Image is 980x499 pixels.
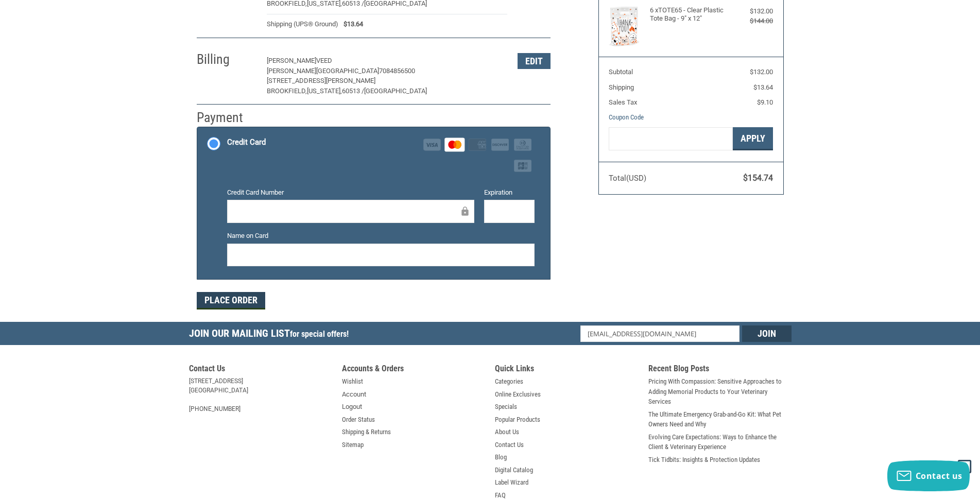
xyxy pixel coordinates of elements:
span: $13.64 [753,83,773,91]
h5: Recent Blog Posts [648,364,792,376]
h2: Billing [197,51,257,68]
h5: Contact Us [189,364,332,376]
address: [STREET_ADDRESS] [GEOGRAPHIC_DATA] [PHONE_NUMBER] [189,376,332,414]
input: Email [580,325,740,342]
a: Pricing With Compassion: Sensitive Approaches to Adding Memorial Products to Your Veterinary Serv... [648,376,792,407]
span: Shipping (UPS® Ground) [267,19,338,29]
span: Sales Tax [609,98,637,106]
div: Credit Card [227,134,266,151]
span: Veed [316,57,332,64]
a: Coupon Code [609,113,644,121]
a: Evolving Care Expectations: Ways to Enhance the Client & Veterinary Experience [648,432,792,452]
span: [STREET_ADDRESS][PERSON_NAME] [267,77,375,84]
span: Contact us [916,470,962,481]
a: Digital Catalog [495,465,533,475]
input: Join [742,325,792,342]
span: [PERSON_NAME][GEOGRAPHIC_DATA] [267,67,379,75]
span: [US_STATE], [307,87,342,95]
h5: Join Our Mailing List [189,322,354,348]
a: About Us [495,427,519,437]
a: Wishlist [342,376,363,387]
span: 7084856500 [379,67,415,75]
label: Expiration [484,187,535,198]
h4: 6 x TOTE65 - Clear Plastic Tote Bag - 9" x 12" [650,6,730,23]
span: 60513 / [342,87,364,95]
span: [PERSON_NAME] [267,57,316,64]
span: $9.10 [757,98,773,106]
span: $132.00 [750,68,773,76]
a: Contact Us [495,440,524,450]
span: $154.74 [743,173,773,183]
span: Total (USD) [609,174,646,183]
h5: Quick Links [495,364,638,376]
div: $144.00 [732,16,773,26]
a: Order Status [342,415,375,425]
input: Gift Certificate or Coupon Code [609,127,733,150]
div: $132.00 [732,6,773,16]
a: Label Wizard [495,477,528,488]
a: Online Exclusives [495,389,541,400]
a: Tick Tidbits: Insights & Protection Updates [648,455,760,465]
a: Logout [342,402,362,412]
span: $13.64 [338,19,363,29]
label: Credit Card Number [227,187,474,198]
h5: Accounts & Orders [342,364,485,376]
a: Sitemap [342,440,364,450]
a: The Ultimate Emergency Grab-and-Go Kit: What Pet Owners Need and Why [648,409,792,429]
a: Categories [495,376,523,387]
button: Edit [518,53,551,69]
span: Shipping [609,83,634,91]
h2: Payment [197,109,257,126]
a: Shipping & Returns [342,427,391,437]
button: Contact us [887,460,970,491]
span: for special offers! [290,329,349,339]
a: Popular Products [495,415,540,425]
span: Brookfield, [267,87,307,95]
a: Specials [495,402,517,412]
a: Account [342,389,366,400]
button: Apply [733,127,773,150]
a: Blog [495,452,507,462]
span: [GEOGRAPHIC_DATA] [364,87,427,95]
label: Name on Card [227,231,535,241]
button: Place Order [197,292,265,309]
span: Subtotal [609,68,633,76]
